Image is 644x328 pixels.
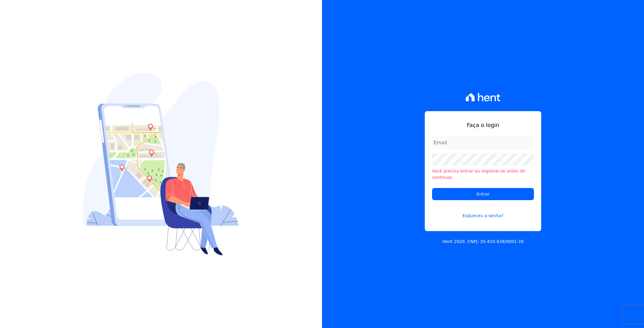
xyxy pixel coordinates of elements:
[432,121,534,129] h1: Faça o login
[432,188,534,200] input: Entrar
[432,136,534,149] input: Email
[432,168,534,181] li: Você precisa entrar ou registrar-se antes de continuar.
[83,73,239,255] img: Login
[432,205,534,219] a: Esqueceu a senha?
[442,238,524,245] p: Hent 2020. CNPJ: 35.429.428/0001-39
